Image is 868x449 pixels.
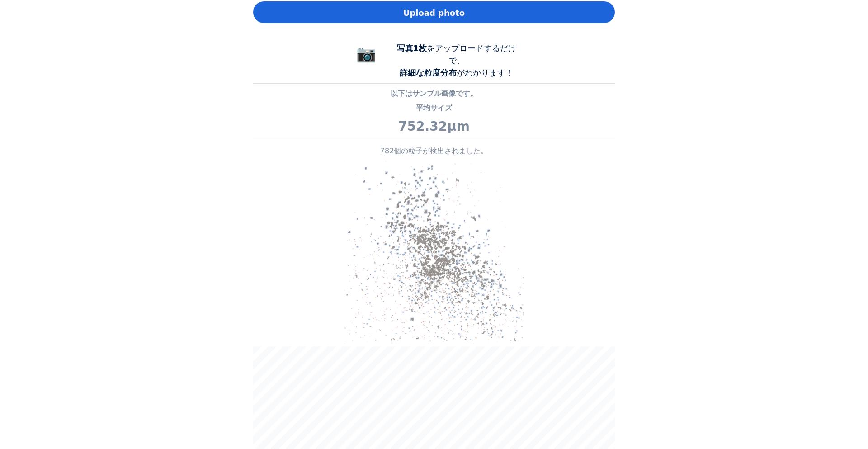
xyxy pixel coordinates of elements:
[253,103,615,113] p: 平均サイズ
[397,43,427,53] b: 写真1枚
[356,45,376,63] span: 📷
[344,161,524,342] img: alt
[253,117,615,136] p: 752.32μm
[400,68,457,77] b: 詳細な粒度分布
[253,88,615,99] p: 以下はサンプル画像です。
[403,7,465,19] span: Upload photo
[253,146,615,156] p: 782個の粒子が検出されました。
[389,42,524,79] div: をアップロードするだけで、 がわかります！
